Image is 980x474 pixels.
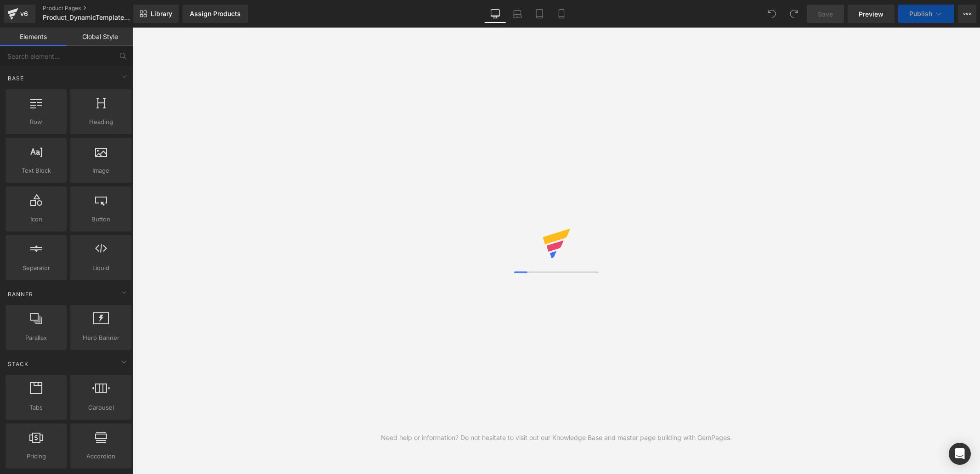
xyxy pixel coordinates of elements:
[381,433,732,443] div: Need help or information? Do not hesitate to visit out our Knowledge Base and master page buildin...
[8,214,64,224] span: Icon
[4,5,35,23] a: v6
[18,8,30,20] div: v6
[909,10,932,17] span: Publish
[550,5,572,23] a: Mobile
[73,451,129,461] span: Accordion
[133,5,179,23] a: New Library
[7,360,29,368] span: Stack
[763,5,781,23] button: Undo
[8,333,64,343] span: Parallax
[151,10,172,18] span: Library
[73,263,129,273] span: Liquid
[8,117,64,127] span: Row
[190,10,241,17] div: Assign Products
[949,443,971,465] div: Open Intercom Messenger
[73,214,129,224] span: Button
[43,14,131,21] span: Product_DynamicTemplate_Variants
[67,28,133,46] a: Global Style
[818,9,833,19] span: Save
[8,263,64,273] span: Separator
[73,403,129,412] span: Carousel
[73,117,129,127] span: Heading
[506,5,528,23] a: Laptop
[73,166,129,175] span: Image
[898,5,954,23] button: Publish
[785,5,803,23] button: Redo
[528,5,550,23] a: Tablet
[859,9,884,19] span: Preview
[8,166,64,175] span: Text Block
[73,333,129,343] span: Hero Banner
[484,5,506,23] a: Desktop
[7,74,25,83] span: Base
[848,5,895,23] a: Preview
[958,5,976,23] button: More
[43,5,148,12] a: Product Pages
[7,290,34,299] span: Banner
[8,403,64,412] span: Tabs
[8,451,64,461] span: Pricing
